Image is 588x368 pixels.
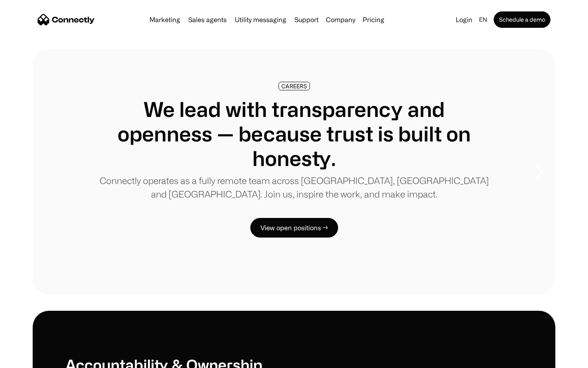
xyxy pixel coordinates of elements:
a: Marketing [146,16,183,23]
div: Company [326,14,355,25]
a: Schedule a demo [494,11,550,28]
div: 1 of 8 [33,49,555,294]
div: CAREERS [281,83,307,89]
a: home [38,13,95,26]
ul: Language list [16,354,49,365]
p: Connectly operates as a fully remote team across [GEOGRAPHIC_DATA], [GEOGRAPHIC_DATA] and [GEOGRA... [98,174,490,201]
div: next slide [523,131,555,213]
div: carousel [33,49,555,294]
div: Company [323,14,358,25]
div: en [479,14,487,25]
h1: We lead with transparency and openness — because trust is built on honesty. [98,97,490,171]
a: Support [291,16,322,23]
a: Utility messaging [232,16,290,23]
aside: Language selected: English [8,353,49,365]
a: Login [452,14,476,25]
a: Pricing [359,16,388,23]
div: en [476,14,492,25]
a: Sales agents [185,16,230,23]
a: View open positions → [250,218,338,238]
